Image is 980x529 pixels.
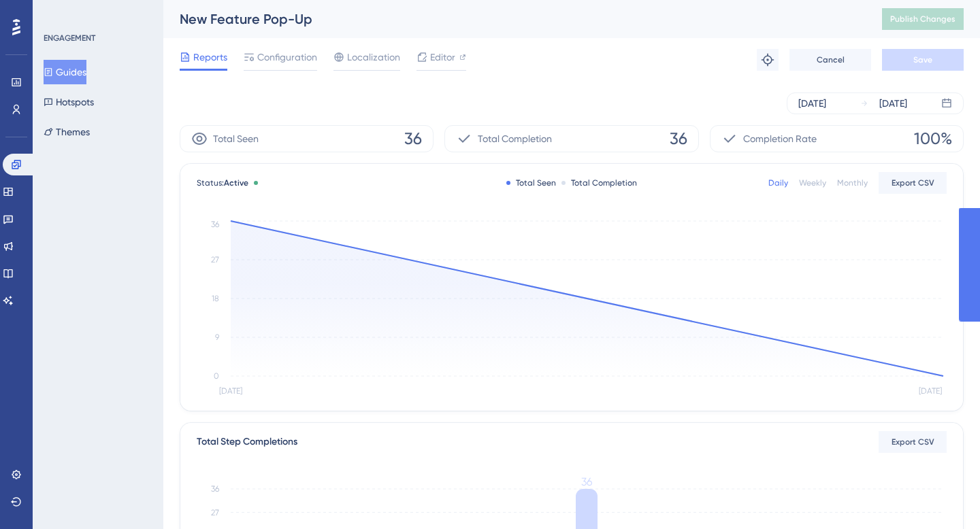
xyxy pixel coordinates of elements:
span: Configuration [257,49,317,65]
button: Save [882,49,964,71]
span: Export CSV [892,177,934,188]
tspan: 27 [211,255,219,264]
tspan: 36 [211,220,219,229]
tspan: 0 [214,371,219,381]
span: 100% [914,128,952,150]
span: Localization [347,49,400,65]
span: Cancel [817,54,845,65]
span: Reports [193,49,227,65]
span: Save [913,54,932,65]
div: [DATE] [879,95,907,112]
button: Export CSV [879,431,947,453]
div: ENGAGEMENT [44,33,95,44]
span: Completion Rate [743,131,817,147]
div: [DATE] [798,95,826,112]
span: 36 [670,128,687,150]
tspan: 18 [212,294,219,303]
button: Themes [44,120,90,144]
button: Publish Changes [882,8,964,30]
div: Total Step Completions [197,434,297,450]
span: Total Seen [213,131,259,147]
div: Total Seen [506,177,556,188]
div: Weekly [799,177,826,188]
button: Hotspots [44,90,94,114]
tspan: [DATE] [919,386,942,396]
button: Export CSV [879,172,947,194]
iframe: UserGuiding AI Assistant Launcher [923,475,964,516]
div: Monthly [837,177,868,188]
tspan: 36 [211,484,219,494]
span: Total Completion [478,131,552,147]
span: Status: [197,177,248,188]
tspan: 36 [581,475,592,488]
span: Publish Changes [890,14,955,24]
tspan: 9 [215,332,219,342]
tspan: [DATE] [219,386,242,396]
span: 36 [404,128,422,150]
span: Editor [430,49,455,65]
span: Active [224,178,248,188]
tspan: 27 [211,508,219,517]
div: Daily [768,177,788,188]
div: Total Completion [561,177,637,188]
div: New Feature Pop-Up [180,10,848,29]
button: Guides [44,60,86,84]
button: Cancel [789,49,871,71]
span: Export CSV [892,437,934,447]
